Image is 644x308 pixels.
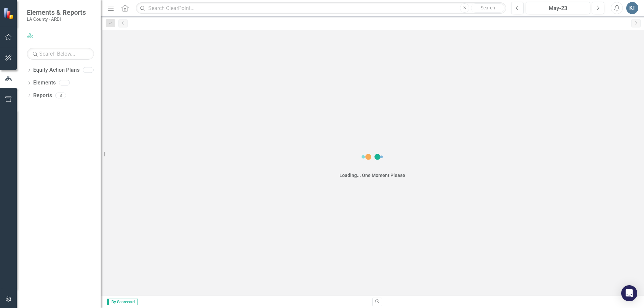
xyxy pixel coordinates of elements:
input: Search Below... [27,48,94,60]
div: Open Intercom Messenger [621,285,637,301]
a: Reports [33,92,52,100]
div: Loading... One Moment Please [339,172,405,179]
button: Search [471,3,504,13]
input: Search ClearPoint... [136,2,506,14]
img: ClearPoint Strategy [3,8,15,19]
a: Equity Action Plans [33,66,79,74]
div: May-23 [528,4,588,12]
button: KT [626,2,638,14]
span: By Scorecard [107,299,138,305]
span: Search [481,5,495,10]
small: LA County - ARDI [27,16,86,22]
span: Elements & Reports [27,8,86,16]
a: Elements [33,79,56,87]
div: 3 [55,93,66,98]
button: May-23 [526,2,590,14]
